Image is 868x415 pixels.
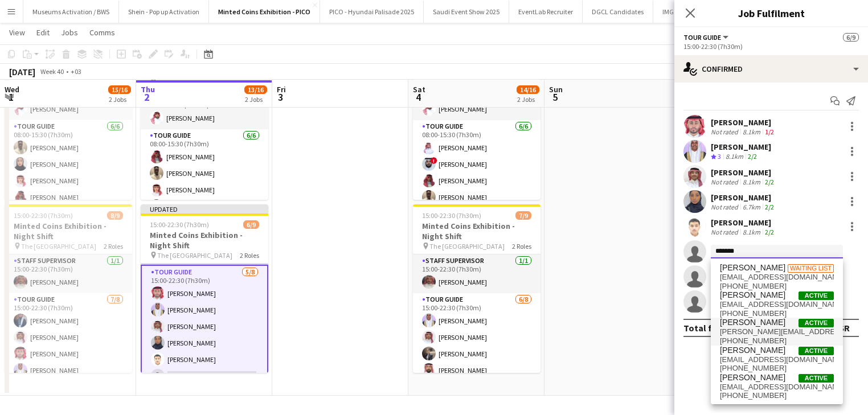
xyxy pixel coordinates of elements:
span: 8/9 [107,211,123,220]
div: [PERSON_NAME] [711,142,771,152]
div: 8.1km [740,178,763,186]
app-skills-label: 2/2 [765,203,774,211]
span: 2 Roles [512,242,531,250]
app-skills-label: 2/2 [765,178,774,186]
button: EventLab Recruiter [509,1,583,23]
div: [DATE] [9,66,35,77]
div: Confirmed [674,55,868,83]
app-job-card: 08:00-15:30 (7h30m)7/7Minted Coins Exhibition - Day Shift The [GEOGRAPHIC_DATA]2 RolesStaff Super... [413,31,541,200]
span: Jobs [61,27,78,38]
span: 15:00-22:30 (7h30m) [150,220,209,229]
span: Waiting list [788,264,834,273]
div: +03 [71,67,81,76]
a: Comms [85,25,120,40]
span: 3 [275,91,286,104]
span: reema.abdullah.ab@gmail.com [720,327,834,336]
span: 5 [547,91,563,104]
div: 15:00-22:30 (7h30m) [683,42,859,51]
span: The [GEOGRAPHIC_DATA] [21,242,96,250]
app-job-card: 15:00-22:30 (7h30m)8/9Minted Coins Exhibition - Night Shift The [GEOGRAPHIC_DATA]2 RolesStaff Sup... [5,204,132,373]
a: View [5,25,30,40]
app-skills-label: 2/2 [748,152,757,161]
span: reemaalqeenann@gmail.com [720,355,834,364]
div: [PERSON_NAME] [711,217,776,228]
button: Saudi Event Show 2025 [424,1,509,23]
div: 2 Jobs [109,95,130,104]
span: 6/9 [243,220,259,229]
app-card-role: Tour Guide6/608:00-15:30 (7h30m)[PERSON_NAME]![PERSON_NAME][PERSON_NAME][PERSON_NAME] [413,120,541,241]
div: 8.1km [723,152,746,162]
span: Fri [277,84,286,94]
button: Minted Coins Exhibition - PICO [209,1,320,23]
span: r4993945@gmail.com [720,273,834,282]
span: Active [799,347,834,355]
div: Total fee [683,322,722,334]
span: 15/16 [108,85,131,94]
div: 2 Jobs [245,95,267,104]
span: The [GEOGRAPHIC_DATA] [157,251,232,260]
span: 3 [718,152,721,161]
app-skills-label: 2/2 [765,228,774,236]
div: Not rated [711,228,740,236]
span: +966508707685 [720,391,834,400]
span: +966505619888 [720,309,834,318]
app-job-card: In progress08:00-15:30 (7h30m)7/7Minted Coins Exhibition - Day Shift The [GEOGRAPHIC_DATA]2 Roles... [141,31,268,200]
button: Tour Guide [683,33,730,42]
div: Not rated [711,203,740,211]
span: +966544215940 [720,282,834,291]
button: Museums Activation / BWS [23,1,119,23]
app-job-card: 15:00-22:30 (7h30m)7/9Minted Coins Exhibition - Night Shift The [GEOGRAPHIC_DATA]2 RolesStaff Sup... [413,204,541,373]
app-card-role: Tour Guide6/608:00-15:30 (7h30m)[PERSON_NAME][PERSON_NAME][PERSON_NAME] [141,129,268,250]
span: 6/9 [843,33,859,42]
span: Week 40 [38,67,66,76]
span: Sun [549,84,563,94]
span: 4 [411,91,425,104]
div: Updated15:00-22:30 (7h30m)6/9Minted Coins Exhibition - Night Shift The [GEOGRAPHIC_DATA]2 RolesSt... [141,204,268,373]
span: The [GEOGRAPHIC_DATA] [429,242,505,250]
span: Reema Alqeenab [720,346,785,355]
app-card-role: Tour Guide6/608:00-15:30 (7h30m)[PERSON_NAME][PERSON_NAME][PERSON_NAME][PERSON_NAME] [5,120,132,241]
div: Not rated [711,178,740,186]
span: +966552507102 [720,336,834,346]
button: Shein - Pop up Activation [119,1,209,23]
span: Active [799,374,834,383]
span: 2 [139,91,155,104]
h3: Minted Coins Exhibition - Night Shift [413,221,541,241]
div: 2 Jobs [517,95,539,104]
a: Jobs [56,25,83,40]
app-card-role: Staff Supervisor1/115:00-22:30 (7h30m)[PERSON_NAME] [5,254,132,293]
span: Comms [89,27,115,38]
span: 15:00-22:30 (7h30m) [422,211,481,220]
div: Not rated [711,128,740,136]
span: ! [431,157,437,164]
button: PICO - Hyundai Palisade 2025 [320,1,424,23]
span: +966530972906 [720,364,834,373]
span: Active [799,319,834,327]
app-card-role: Staff Supervisor1/108:00-15:30 (7h30m)[PERSON_NAME] [141,91,268,129]
h3: Minted Coins Exhibition - Night Shift [5,221,132,241]
span: Sat [413,84,425,94]
div: [PERSON_NAME] [711,117,776,128]
div: 8.1km [740,128,763,136]
div: [PERSON_NAME] [711,192,776,203]
span: Wed [5,84,19,94]
span: reemaalmojil@gmail.com [720,300,834,309]
span: Reema alrahimi [720,373,785,383]
span: Reema Al maliki [720,263,785,273]
app-card-role: Staff Supervisor1/115:00-22:30 (7h30m)[PERSON_NAME] [413,254,541,293]
span: View [9,27,25,38]
a: Edit [32,25,54,40]
div: Updated [141,204,268,213]
span: 7/9 [515,211,531,220]
app-job-card: 08:00-15:30 (7h30m)7/7Minted Coins Exhibition - Day Shift The [GEOGRAPHIC_DATA]2 RolesStaff Super... [5,31,132,200]
span: 15:00-22:30 (7h30m) [14,211,73,220]
span: 2 Roles [104,242,123,250]
app-skills-label: 1/2 [765,128,774,136]
span: Active [799,291,834,300]
span: reema_8m@hotmail.com [720,383,834,392]
div: 6.7km [740,203,763,211]
span: Edit [36,27,50,38]
span: 1 [3,91,19,104]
